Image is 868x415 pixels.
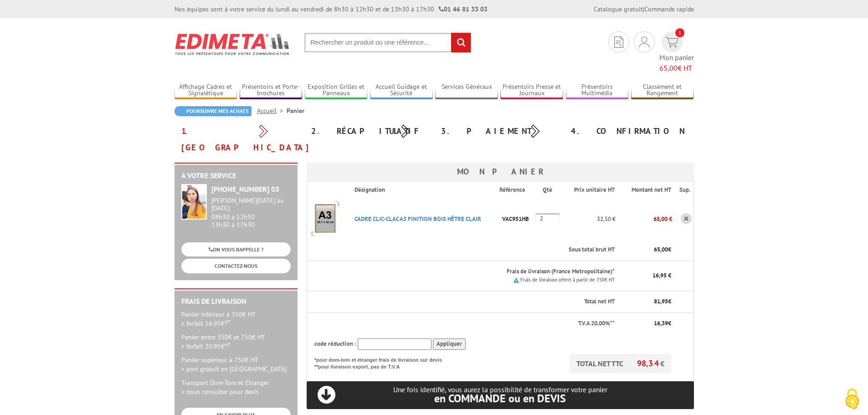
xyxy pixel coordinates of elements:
[354,215,481,223] a: CADRE CLIC-CLAC A3 FINITION BOIS HêTRE CLAIR
[623,297,671,306] p: €
[181,342,231,350] span: > forfait 20.95€
[434,391,566,405] span: en COMMANDE ou en DEVIS
[434,123,564,139] div: 3. Paiement
[652,272,671,279] span: 16,95 €
[665,37,678,47] img: devis rapide
[435,83,498,98] a: Services Généraux
[637,358,660,369] span: 98,34
[623,319,671,328] p: €
[181,378,291,396] p: Transport Dom-Tom et Etranger
[287,106,304,115] li: Panier
[175,5,488,14] div: Nos équipes sont à votre service du lundi au vendredi de 8h30 à 12h30 et de 13h30 à 17h30
[307,163,694,181] h3: Mon panier
[370,83,433,98] a: Accueil Guidage et Sécurité
[500,83,563,98] a: Présentoirs Presse et Journaux
[564,123,694,139] div: 4. Confirmation
[347,181,500,198] th: Désignation
[181,242,291,256] a: ON VOUS RAPPELLE ?
[304,33,471,52] input: Rechercher un produit ou une référence...
[623,186,671,195] p: Montant net HT
[181,319,231,328] span: > forfait 16.95€
[659,52,694,73] span: Mon panier
[439,5,488,13] strong: 01 46 81 33 03
[623,246,671,254] p: €
[433,338,466,350] input: Appliquer
[659,63,678,72] span: 65,00
[181,355,291,374] p: Panier supérieur à 750€ HT
[181,172,291,180] h2: A votre service
[451,33,471,52] input: rechercher
[211,197,291,228] div: 08h30 à 12h30 13h30 à 17h30
[654,319,668,327] span: 16,39
[499,186,534,195] p: Référence
[314,340,356,348] span: code réduction :
[672,181,693,198] th: Sup.
[659,31,694,73] a: devis rapide 1 Mon panier 65,00€ HT
[240,83,303,98] a: Présentoirs et Porte-brochures
[514,277,519,283] img: picto.png
[211,184,279,194] strong: [PHONE_NUMBER] 03
[175,83,237,98] a: Affichage Cadres et Signalétique
[175,123,304,156] div: 1. [GEOGRAPHIC_DATA]
[225,318,231,325] sup: HT
[841,388,863,410] img: Cookies (fenêtre modale)
[175,106,252,116] a: Poursuivre mes achats
[654,297,668,305] span: 81,95
[181,184,207,220] img: widget-service.jpg
[614,36,623,48] img: devis rapide
[675,28,684,37] span: 1
[644,5,694,13] a: Commande rapide
[307,200,344,237] img: CADRE CLIC-CLAC A3 FINITION BOIS HêTRE CLAIR
[499,211,535,227] p: VAC951HB
[535,181,562,198] th: Qté
[175,27,291,61] img: Edimeta
[181,297,291,306] h2: Frais de Livraison
[211,197,291,212] div: [PERSON_NAME][DATE] au [DATE]
[181,310,291,328] p: Panier inférieur à 350€ HT
[181,259,291,273] a: CONTACTEZ-NOUS
[566,83,629,98] a: Présentoirs Multimédia
[654,246,668,253] span: 65,00
[639,36,649,47] img: devis rapide
[836,384,868,415] button: Cookies (fenêtre modale)
[304,123,434,139] div: 2. Récapitulatif
[314,297,615,306] p: Total net HT
[616,211,672,227] p: 65,00 €
[305,83,368,98] a: Exposition Grilles et Panneaux
[594,5,643,13] a: Catalogue gratuit
[594,5,694,14] div: |
[659,63,694,73] span: € HT
[631,83,694,98] a: Classement et Rangement
[570,354,671,373] p: TOTAL NET TTC €
[354,267,615,276] p: Frais de livraison (France Metropolitaine)*
[181,365,287,373] span: > port gratuit en [GEOGRAPHIC_DATA]
[314,354,451,371] p: *pour dom-tom et étranger frais de livraison sur devis **pour livraison export, pas de T.V.A
[181,333,291,351] p: Panier entre 350€ et 750€ HT
[257,107,287,115] a: Accueil
[225,341,231,348] sup: HT
[569,186,615,195] p: Prix unitaire HT
[520,277,615,283] small: Frais de livraison offert à partir de 750€ HT
[181,388,259,396] span: > nous consulter pour devis
[314,319,615,328] p: T.V.A 20,00%**
[307,385,694,404] p: Une fois identifié, vous aurez la possibilité de transformer votre panier
[347,239,616,261] th: Sous total brut HT
[562,211,616,227] p: 32,50 €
